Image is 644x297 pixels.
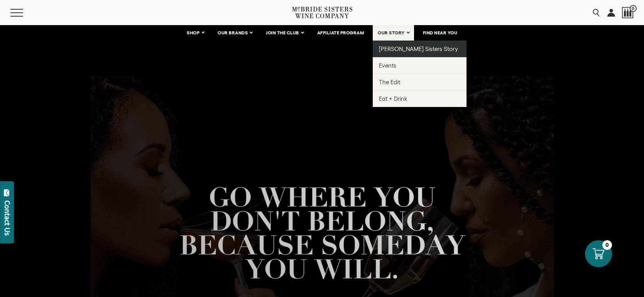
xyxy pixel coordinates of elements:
[182,25,209,41] a: SHOP
[379,46,458,52] span: [PERSON_NAME] Sisters Story
[602,240,612,250] div: 0
[373,41,467,57] a: [PERSON_NAME] Sisters Story
[261,25,308,41] a: JOIN THE CLUB
[373,57,467,74] a: Events
[213,25,257,41] a: OUR BRANDS
[418,25,463,41] a: FIND NEAR YOU
[379,95,407,102] span: Eat + Drink
[317,30,364,36] span: AFFILIATE PROGRAM
[373,90,467,107] a: Eat + Drink
[10,9,38,17] button: Mobile Menu Trigger
[373,74,467,90] a: The Edit
[373,25,414,41] a: OUR STORY
[379,62,396,69] span: Events
[630,5,637,12] span: 0
[187,30,200,36] span: SHOP
[378,30,405,36] span: OUR STORY
[312,25,369,41] a: AFFILIATE PROGRAM
[379,79,400,85] span: The Edit
[218,30,248,36] span: OUR BRANDS
[266,30,299,36] span: JOIN THE CLUB
[423,30,458,36] span: FIND NEAR YOU
[3,200,11,236] div: Contact Us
